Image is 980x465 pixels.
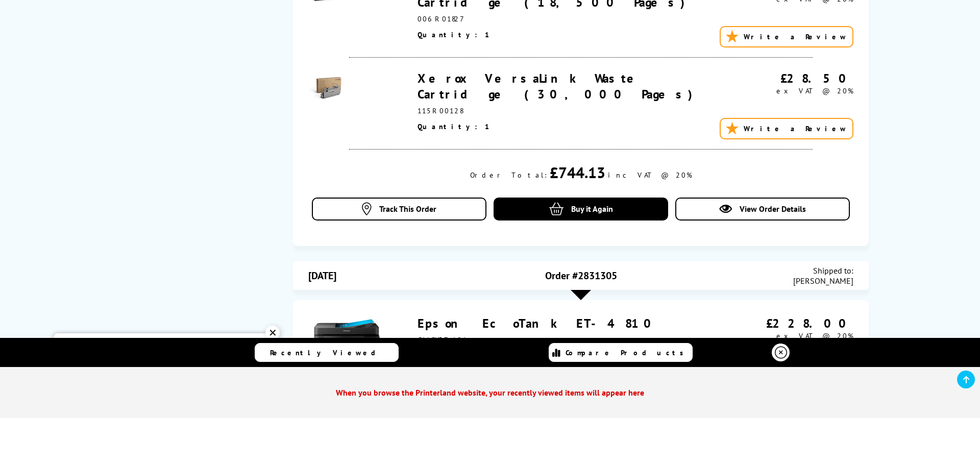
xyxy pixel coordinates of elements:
div: £228.00 [723,315,853,331]
div: ex VAT @ 20% [723,86,853,95]
div: £28.50 [723,70,853,86]
div: inc VAT @ 20% [608,170,692,180]
span: Quantity: 1 [418,122,491,131]
a: View Order Details [675,198,850,221]
a: Buy it Again [494,198,668,221]
a: Recently Viewed [255,343,399,362]
div: Order Total: [470,170,547,180]
div: £744.13 [550,162,605,182]
div: 115R00128 [418,106,723,115]
span: When you browse the Printerland website, your recently viewed items will appear here [326,377,654,408]
img: Xerox VersaLink Waste Cartridge (30,000 Pages) [308,70,344,106]
a: Write a Review [720,118,853,139]
span: Buy it Again [571,204,613,214]
span: [PERSON_NAME] [793,276,853,286]
span: [DATE] [308,269,336,282]
span: Compare Products [566,348,689,357]
div: ex VAT @ 20% [723,331,853,340]
span: View Order Details [740,204,806,214]
div: C11CK57401 [418,335,723,345]
span: Shipped to: [793,265,853,276]
div: 006R01827 [418,14,723,23]
span: Write a Review [744,124,847,133]
div: ✕ [265,326,280,340]
a: Track This Order [312,198,486,221]
a: Write a Review [720,26,853,47]
span: Track This Order [379,204,436,214]
a: Compare Products [549,343,693,362]
span: Write a Review [744,32,847,41]
a: Xerox VersaLink Waste Cartridge (30,000 Pages) [418,70,699,102]
span: Order #2831305 [545,269,617,282]
a: Epson EcoTank ET-4810 [418,315,658,331]
span: Recently Viewed [270,348,386,357]
span: Quantity: 1 [418,30,491,39]
img: Epson EcoTank ET-4810 [308,315,385,392]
